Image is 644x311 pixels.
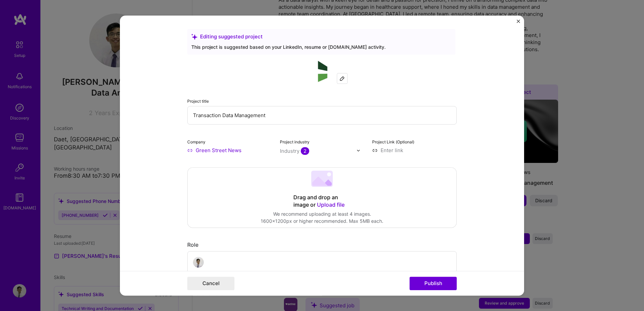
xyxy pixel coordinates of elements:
[261,217,383,224] div: 1600x1200px or higher recommended. Max 5MB each.
[301,147,309,155] span: 2
[187,167,457,228] div: Drag and drop an image or Upload fileWe recommend uploading at least 4 images.1600x1200px or high...
[410,277,457,290] button: Publish
[317,201,345,208] span: Upload file
[310,60,334,84] img: Company logo
[261,210,383,217] div: We recommend uploading at least 4 images.
[193,270,322,284] input: Role Name
[187,106,457,125] input: Enter the name of the project
[187,241,457,248] div: Role
[187,147,272,154] input: Enter name or website
[517,20,520,27] button: Close
[337,73,347,83] div: Edit
[293,194,351,209] div: Drag and drop an image or
[191,34,197,40] i: icon SuggestedTeams
[340,76,345,81] img: Edit
[187,277,234,290] button: Cancel
[356,148,360,152] img: drop icon
[187,99,209,104] label: Project title
[187,139,205,144] label: Company
[372,147,457,154] input: Enter link
[280,147,309,154] div: Industry
[372,139,414,144] label: Project Link (Optional)
[280,139,310,144] label: Project industry
[191,33,451,40] div: Editing suggested project
[191,43,451,50] div: This project is suggested based on your LinkedIn, resume or [DOMAIN_NAME] activity.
